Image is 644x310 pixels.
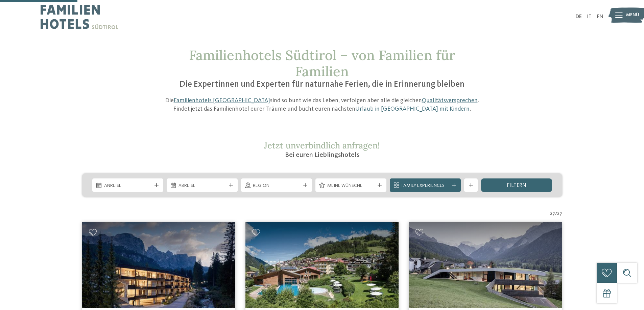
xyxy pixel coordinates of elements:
[174,97,270,104] a: Familienhotels [GEOGRAPHIC_DATA]
[189,47,455,80] span: Familienhotels Südtirol – von Familien für Familien
[264,140,380,151] span: Jetzt unverbindlich anfragen!
[104,182,151,189] span: Anreise
[557,210,562,217] span: 27
[285,152,359,159] span: Bei euren Lieblingshotels
[575,14,582,20] a: DE
[253,182,300,189] span: Region
[587,14,592,20] a: IT
[507,183,526,188] span: filtern
[82,222,235,308] img: Familienhotels gesucht? Hier findet ihr die besten!
[550,210,555,217] span: 27
[162,96,483,113] p: Die sind so bunt wie das Leben, verfolgen aber alle die gleichen . Findet jetzt das Familienhotel...
[178,182,226,189] span: Abreise
[422,97,478,104] a: Qualitätsversprechen
[409,222,562,308] img: Family Resort Rainer ****ˢ
[355,106,470,112] a: Urlaub in [GEOGRAPHIC_DATA] mit Kindern
[597,14,603,20] a: EN
[402,182,449,189] span: Family Experiences
[245,222,399,308] img: Familienhotels gesucht? Hier findet ihr die besten!
[327,182,375,189] span: Meine Wünsche
[180,80,464,89] span: Die Expertinnen und Experten für naturnahe Ferien, die in Erinnerung bleiben
[626,12,639,19] span: Menü
[555,210,557,217] span: /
